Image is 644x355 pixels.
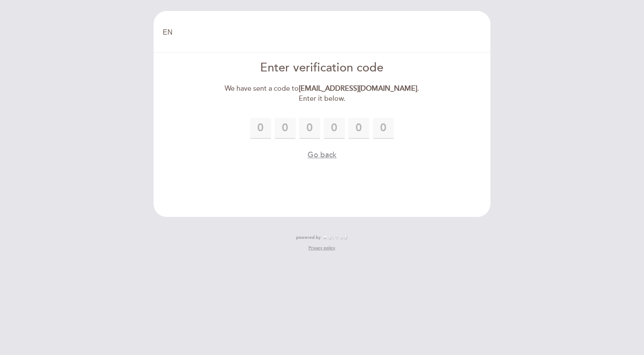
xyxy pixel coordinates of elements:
img: MEITRE [323,235,348,240]
input: 0 [348,118,369,139]
a: powered by [296,234,348,241]
button: Go back [308,149,336,160]
div: Enter verification code [222,60,423,77]
a: Privacy policy [308,245,335,251]
span: powered by [296,234,321,241]
input: 0 [275,118,296,139]
input: 0 [250,118,271,139]
strong: [EMAIL_ADDRESS][DOMAIN_NAME] [299,84,417,93]
input: 0 [324,118,345,139]
div: We have sent a code to . Enter it below. [222,84,423,104]
input: 0 [299,118,320,139]
input: 0 [373,118,394,139]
